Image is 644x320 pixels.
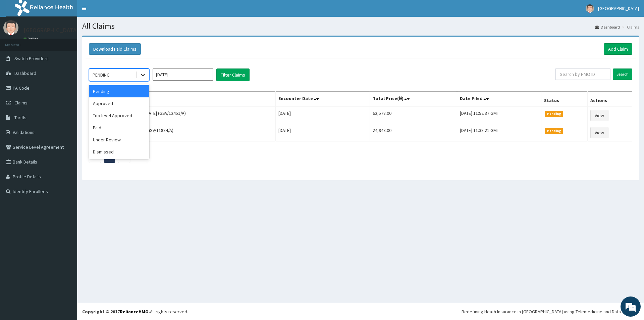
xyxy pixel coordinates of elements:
div: Paid [89,122,149,134]
th: Status [541,92,588,107]
a: Online [23,37,40,41]
img: User Image [586,4,594,13]
img: User Image [3,20,18,35]
span: [GEOGRAPHIC_DATA] [598,5,639,11]
div: Top level Approved [89,109,149,122]
td: [DATE] [276,124,370,141]
th: Total Price(₦) [370,92,457,107]
div: PENDING [93,72,110,78]
a: RelianceHMO [120,309,149,315]
footer: All rights reserved. [77,303,644,320]
input: Search [613,68,632,80]
button: Download Paid Claims [89,43,141,55]
th: Name [89,92,276,107]
span: Dashboard [14,70,36,76]
input: Select Month and Year [153,68,213,81]
button: Filter Claims [216,68,250,81]
span: Claims [14,100,28,106]
td: 62,578.00 [370,107,457,124]
a: View [590,110,608,121]
span: Pending [545,128,563,134]
a: Dashboard [595,24,620,30]
li: Claims [621,24,639,30]
a: Add Claim [604,43,632,55]
span: Pending [545,111,563,117]
img: d_794563401_company_1708531726252_794563401 [12,34,27,50]
td: A2308290 [PERSON_NAME][DATE] (GSV/12451/A) [89,107,276,124]
h1: All Claims [82,22,639,31]
p: [GEOGRAPHIC_DATA] [23,27,79,33]
th: Encounter Date [276,92,370,107]
td: [DATE] [276,107,370,124]
div: Minimize live chat window [110,3,126,19]
th: Actions [588,92,632,107]
strong: Copyright © 2017 . [82,309,150,315]
span: Tariffs [14,115,26,121]
div: Redefining Heath Insurance in [GEOGRAPHIC_DATA] using Telemedicine and Data Science! [462,308,639,315]
td: [DATE] 11:38:21 GMT [457,124,541,141]
div: Approved [89,97,149,109]
th: Date Filed [457,92,541,107]
div: Pending [89,85,149,97]
div: Dismissed [89,146,149,158]
a: View [590,127,608,138]
div: Under Review [89,134,149,146]
td: 24,948.00 [370,124,457,141]
input: Search by HMO ID [555,68,610,80]
td: A2105017 [PERSON_NAME] (GSV/11884/A) [89,124,276,141]
span: Switch Providers [14,55,49,61]
div: Chat with us now [35,38,113,46]
span: We're online! [39,85,93,152]
td: [DATE] 11:52:37 GMT [457,107,541,124]
textarea: Type your message and hit 'Enter' [3,183,128,207]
